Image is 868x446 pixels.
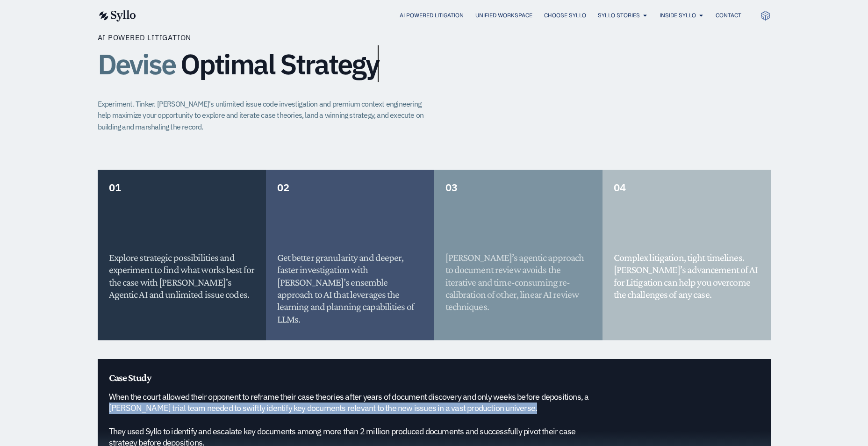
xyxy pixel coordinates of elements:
a: AI Powered Litigation [400,11,464,20]
h5: Get better granularity and deeper, faster investigation with [PERSON_NAME]’s ensemble approach to... [277,252,423,325]
p: Experiment. Tinker. [PERSON_NAME]'s unlimited issue code investigation and premium context engine... [98,98,432,133]
h5: [PERSON_NAME]’s agentic approach to document review avoids the iterative and time-consuming re-ca... [445,252,591,313]
span: 01 [109,180,121,194]
span: 03 [445,180,458,194]
span: 04 [614,180,626,194]
span: Case Study [109,372,151,383]
a: Syllo Stories [598,11,640,20]
h5: Explore strategic possibilities and experiment to find what works best for the case with [PERSON_... [109,252,255,301]
img: syllo [98,10,136,22]
h5: Complex litigation, tight timelines. [PERSON_NAME]’s advancement of AI for Litigation can help yo... [614,252,760,301]
span: Optimal Strategy [180,49,379,79]
a: Inside Syllo [660,11,696,20]
a: Choose Syllo [544,11,586,20]
a: Unified Workspace [475,11,532,20]
span: 02 [277,180,289,194]
a: Contact [716,11,741,20]
span: Devise [98,45,175,82]
div: Menu Toggle [155,11,741,20]
nav: Menu [155,11,741,20]
p: AI Powered Litigation [98,32,192,43]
